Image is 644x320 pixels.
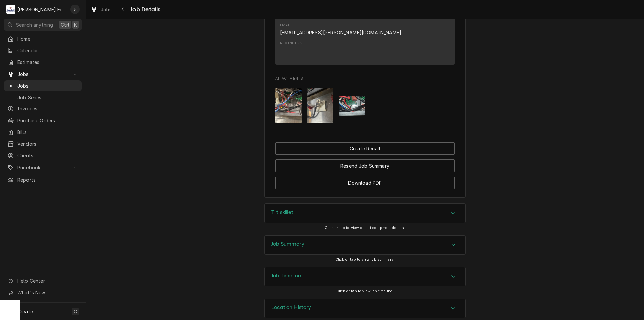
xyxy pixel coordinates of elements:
a: Jobs [88,4,115,15]
span: Click or tap to view or edit equipment details. [325,226,405,230]
span: Search anything [16,21,53,28]
div: Button Group Row [275,142,455,155]
span: Job Series [17,94,78,101]
span: Attachments [275,76,455,81]
a: Purchase Orders [4,115,82,126]
h3: Job Summary [271,241,304,247]
a: Estimates [4,57,82,68]
div: [PERSON_NAME] Food Equipment Service [17,6,67,13]
a: Home [4,33,82,44]
div: Button Group Row [275,155,455,172]
button: Search anythingCtrlK [4,19,82,31]
a: Jobs [4,80,82,91]
a: Invoices [4,103,82,114]
h3: Location History [271,304,311,311]
a: Go to Jobs [4,68,82,80]
span: Invoices [17,105,78,112]
span: C [74,308,77,315]
a: Calendar [4,45,82,56]
span: Create [17,309,33,314]
button: Accordion Details Expand Trigger [265,204,465,223]
span: Calendar [17,47,78,54]
span: Bills [17,129,78,136]
div: Accordion Header [265,204,465,223]
div: M [6,5,15,14]
img: mprETEctTuClSFuHGTO4 [307,88,333,123]
div: Location History [264,299,466,318]
div: Job Timeline [264,267,466,286]
h3: Tilt skillet [271,209,293,216]
div: J( [70,5,80,14]
div: — [280,47,285,54]
a: Reports [4,174,82,185]
div: Tilt skillet [264,203,466,223]
span: Jobs [17,82,78,89]
span: Pricebook [17,164,68,171]
span: Clients [17,152,78,159]
button: Accordion Details Expand Trigger [265,267,465,286]
div: Client Contact List [275,1,455,68]
span: What's New [17,289,77,296]
div: Marshall Food Equipment Service's Avatar [6,5,15,14]
span: Estimates [17,59,78,66]
a: Vendors [4,138,82,149]
div: Reminders [280,41,302,61]
div: Attachments [275,76,455,128]
div: Email [280,22,402,36]
div: Button Group Row [275,172,455,189]
h3: Job Timeline [271,273,301,279]
div: Accordion Header [265,267,465,286]
div: Email [280,22,292,28]
div: Reminders [280,41,302,46]
span: K [74,21,77,28]
div: — [280,54,285,61]
span: Click or tap to view job summary. [335,257,394,262]
a: Clients [4,150,82,161]
span: Ctrl [61,21,69,28]
img: 9qmwqqkOR1GZhbTT9SwP [275,88,302,123]
span: Click or tap to view job timeline. [336,289,393,293]
button: Create Recall [275,142,455,155]
span: Jobs [101,6,112,13]
a: [EMAIL_ADDRESS][PERSON_NAME][DOMAIN_NAME] [280,30,402,35]
button: Download PDF [275,177,455,189]
div: Contact [275,1,455,65]
a: Go to Help Center [4,275,82,286]
span: Job Details [128,5,161,14]
span: Attachments [275,83,455,129]
a: Go to What's New [4,287,82,298]
a: Bills [4,127,82,138]
span: Home [17,35,78,42]
span: Vendors [17,140,78,147]
span: Help Center [17,277,77,284]
img: up6C2ojGSayePFgArYiP [339,96,365,116]
span: Jobs [17,71,68,78]
div: Button Group [275,142,455,189]
span: Reports [17,176,78,183]
a: Job Series [4,92,82,103]
div: Accordion Header [265,299,465,318]
div: Job Summary [264,235,466,255]
span: Purchase Orders [17,117,78,124]
div: Accordion Header [265,236,465,255]
a: Go to Pricebook [4,162,82,173]
button: Navigate back [118,4,128,15]
button: Accordion Details Expand Trigger [265,236,465,255]
button: Accordion Details Expand Trigger [265,299,465,318]
div: Jeff Debigare (109)'s Avatar [70,5,80,14]
button: Resend Job Summary [275,159,455,172]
